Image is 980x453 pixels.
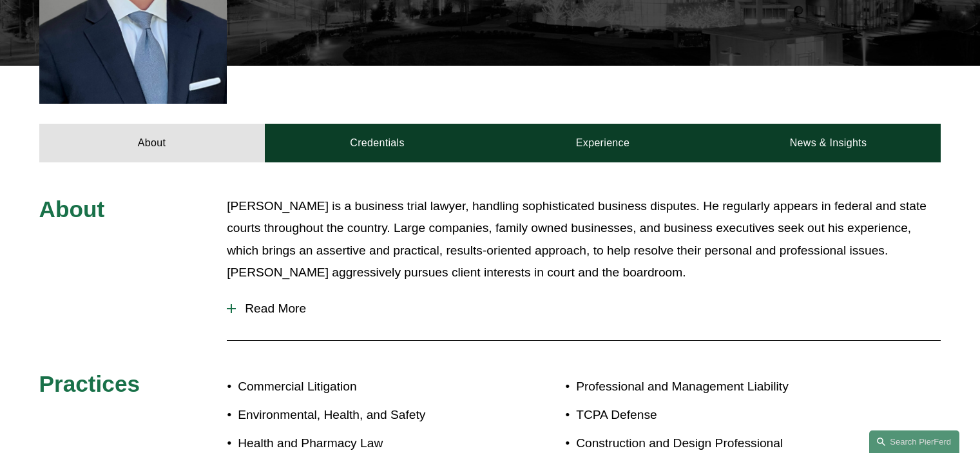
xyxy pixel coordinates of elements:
span: Practices [39,371,140,396]
a: Experience [490,124,716,162]
a: Search this site [869,430,959,453]
span: Read More [236,302,941,316]
p: Professional and Management Liability [576,376,866,398]
a: Credentials [265,124,490,162]
button: Read More [227,292,941,325]
a: About [39,124,265,162]
span: About [39,197,105,222]
p: Commercial Litigation [238,376,490,398]
p: Environmental, Health, and Safety [238,404,490,427]
p: TCPA Defense [576,404,866,427]
p: [PERSON_NAME] is a business trial lawyer, handling sophisticated business disputes. He regularly ... [227,195,941,284]
a: News & Insights [715,124,941,162]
